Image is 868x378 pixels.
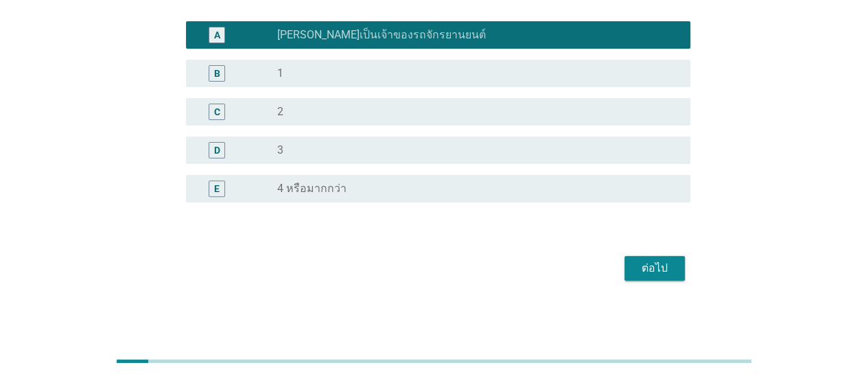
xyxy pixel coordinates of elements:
[277,182,347,196] label: 4 หรือมากกว่า
[277,67,283,80] label: 1
[277,28,486,42] label: [PERSON_NAME]เป็นเจ้าของรถจักรยานยนต์
[214,143,220,157] div: D
[635,260,674,276] div: ต่อไป
[214,27,220,42] div: A
[277,105,283,119] label: 2
[214,104,220,119] div: C
[277,143,283,157] label: 3
[214,66,220,80] div: B
[214,181,220,196] div: E
[624,256,685,281] button: ต่อไป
